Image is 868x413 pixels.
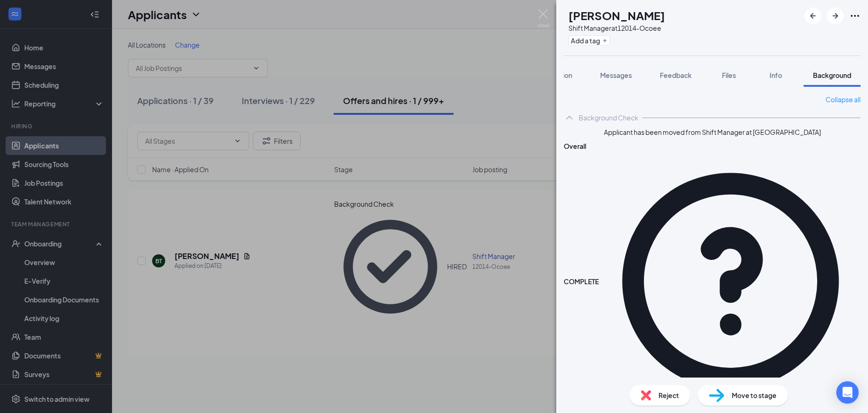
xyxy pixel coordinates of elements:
[813,71,851,79] span: Background
[770,71,782,79] span: Info
[601,151,861,411] svg: QuestionInfo
[564,276,599,287] span: COMPLETE
[826,94,861,105] a: Collapse all
[836,381,859,404] div: Open Intercom Messenger
[604,127,821,137] span: Applicant has been moved from Shift Manager at [GEOGRAPHIC_DATA]
[602,38,608,43] svg: Plus
[830,10,841,21] svg: ArrowRight
[579,113,638,122] div: Background Check
[732,390,777,400] span: Move to stage
[568,7,665,23] h1: [PERSON_NAME]
[849,10,861,21] svg: Ellipses
[807,10,819,21] svg: ArrowLeftNew
[568,35,610,45] button: PlusAdd a tag
[805,7,821,24] button: ArrowLeftNew
[564,142,586,150] span: Overall
[568,23,665,33] div: Shift Manager at 12014-Ocoee
[660,71,692,79] span: Feedback
[722,71,736,79] span: Files
[827,7,844,24] button: ArrowRight
[658,390,679,400] span: Reject
[600,71,632,79] span: Messages
[564,112,575,123] svg: ChevronUp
